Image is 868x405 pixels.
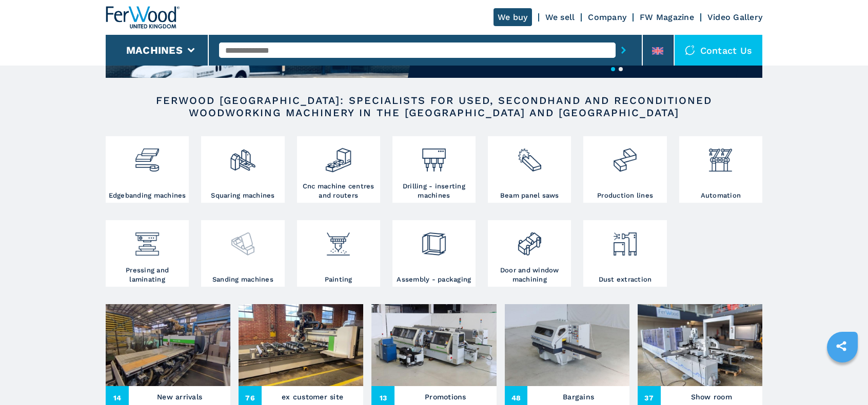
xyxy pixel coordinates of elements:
[611,139,639,174] img: linee_di_produzione_2.png
[133,139,161,174] img: bordatrici_1.png
[126,44,183,56] button: Machines
[490,266,568,284] h3: Door and window machining
[828,333,854,359] a: sharethis
[201,136,284,203] a: Squaring machines
[109,191,186,200] h3: Edgebanding machines
[583,136,666,203] a: Production lines
[397,275,471,284] h3: Assembly - packaging
[420,223,447,258] img: montaggio_imballaggio_2.png
[599,275,652,284] h3: Dust extraction
[685,45,695,55] img: Contact us
[106,6,180,29] img: Ferwood
[157,390,202,404] h3: New arrivals
[640,12,694,22] a: FW Magazine
[619,67,623,71] button: 2
[516,139,543,174] img: sezionatrici_2.png
[611,223,639,258] img: aspirazione_1.png
[583,220,666,287] a: Dust extraction
[675,35,763,66] div: Contact us
[201,220,284,287] a: Sanding machines
[282,390,343,404] h3: ex customer site
[108,266,186,284] h3: Pressing and laminating
[588,12,626,22] a: Company
[300,182,378,200] h3: Cnc machine centres and routers
[494,8,532,26] a: We buy
[597,191,653,200] h3: Production lines
[488,220,571,287] a: Door and window machining
[106,220,189,287] a: Pressing and laminating
[707,139,734,174] img: automazione.png
[488,136,571,203] a: Beam panel saws
[106,136,189,203] a: Edgebanding machines
[824,359,860,397] iframe: Chat
[395,182,473,200] h3: Drilling - inserting machines
[516,223,543,258] img: lavorazione_porte_finestre_2.png
[325,139,352,174] img: centro_di_lavoro_cnc_2.png
[638,304,762,386] img: Show room
[563,390,594,404] h3: Bargains
[392,220,476,287] a: Assembly - packaging
[679,136,762,203] a: Automation
[297,220,380,287] a: Painting
[212,275,273,284] h3: Sanding machines
[500,191,559,200] h3: Beam panel saws
[371,304,496,386] img: Promotions
[325,275,352,284] h3: Painting
[701,191,741,200] h3: Automation
[211,191,274,200] h3: Squaring machines
[106,304,230,386] img: New arrivals
[505,304,629,386] img: Bargains
[139,94,729,119] h2: FERWOOD [GEOGRAPHIC_DATA]: SPECIALISTS FOR USED, SECONDHAND AND RECONDITIONED WOODWORKING MACHINE...
[616,38,632,62] button: submit-button
[425,390,466,404] h3: Promotions
[691,390,732,404] h3: Show room
[229,139,257,174] img: squadratrici_2.png
[611,67,615,71] button: 1
[392,136,476,203] a: Drilling - inserting machines
[420,139,447,174] img: foratrici_inseritrici_2.png
[239,304,363,386] img: ex customer site
[133,223,161,258] img: pressa-strettoia.png
[707,12,762,22] a: Video Gallery
[229,223,257,258] img: levigatrici_2.png
[545,12,575,22] a: We sell
[325,223,352,258] img: verniciatura_1.png
[297,136,380,203] a: Cnc machine centres and routers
